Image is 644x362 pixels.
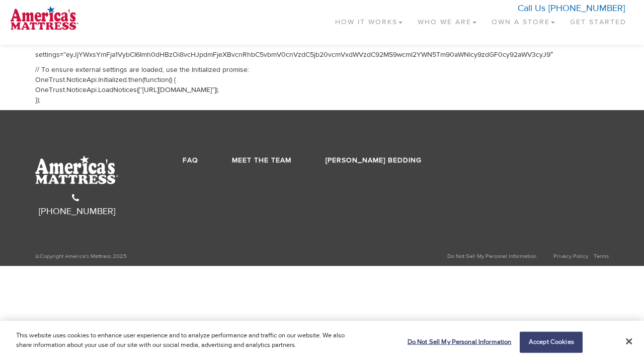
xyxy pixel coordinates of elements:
p: This website uses cookies to enhance user experience and to analyze performance and traffic on ou... [16,331,354,350]
p: // To ensure external settings are loaded, use the Initialized promise: OneTrust.NoticeApi.Initia... [35,65,609,105]
span: ©Copyright America's Mattress 2025 [35,252,127,260]
button: Accept Cookies [520,332,583,353]
a: Who We Are [410,5,484,35]
a: Meet the Team [232,156,291,165]
a: Get Started [562,5,634,35]
a: How It Works [328,5,410,35]
a: [PERSON_NAME] Bedding [326,156,422,165]
img: logo [10,5,78,30]
a: Do Not Sell My Personal Information [436,248,548,264]
a: Terms [594,252,609,260]
img: AmMat-Logo-White.svg [35,155,118,184]
button: Do Not Sell My Personal Information [403,332,512,352]
span: Call Us [518,3,545,14]
button: Close [626,337,632,346]
a: FAQ [183,156,198,165]
a: Own a Store [484,5,562,35]
a: [PHONE_NUMBER] [39,193,115,217]
p: settings=”eyJjYWxsYmFja1VybCI6Imh0dHBzOi8vcHJpdmFjeXBvcnRhbC5vbmV0cnVzdC5jb20vcmVxdWVzdC92MS9wcml... [35,50,609,60]
a: [PHONE_NUMBER] [548,3,625,14]
a: Privacy Policy [553,252,588,260]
